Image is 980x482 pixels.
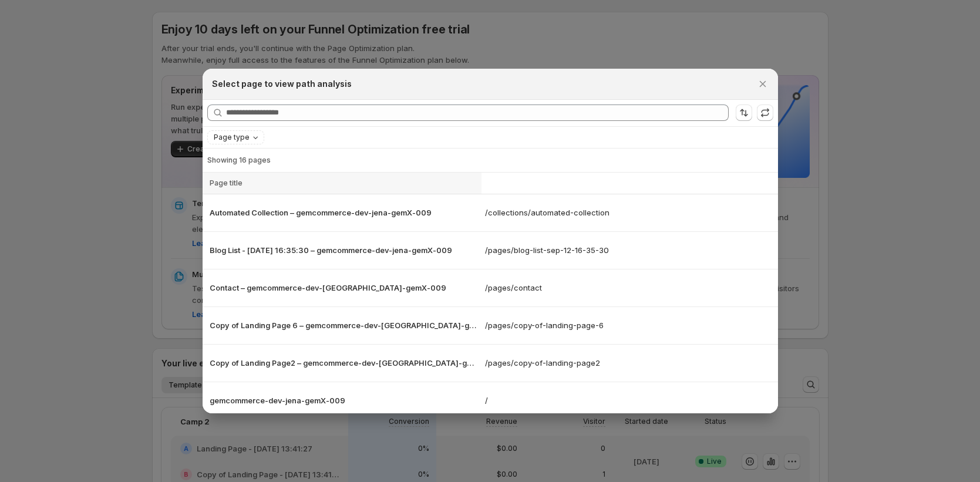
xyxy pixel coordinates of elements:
[210,207,479,218] p: Automated Collection – gemcommerce-dev-jena-gemX-009
[485,244,774,256] p: /pages/blog-list-sep-12-16-35-30
[210,357,479,369] p: Copy of Landing Page2 – gemcommerce-dev-[GEOGRAPHIC_DATA]-gemX-009
[485,395,774,406] p: /
[485,357,774,369] p: /pages/copy-of-landing-page2
[207,156,773,165] p: Showing 16 pages
[755,76,771,92] button: Close
[210,178,243,187] span: Page title
[208,131,264,144] button: Page type
[214,133,250,142] span: Page type
[485,319,774,331] p: /pages/copy-of-landing-page-6
[210,282,479,294] p: Contact – gemcommerce-dev-[GEOGRAPHIC_DATA]-gemX-009
[485,282,774,294] p: /pages/contact
[210,395,479,406] p: gemcommerce-dev-jena-gemX-009
[212,78,352,90] h2: Select page to view path analysis
[210,244,479,256] p: Blog List - [DATE] 16:35:30 – gemcommerce-dev-jena-gemX-009
[210,319,479,331] p: Copy of Landing Page 6 – gemcommerce-dev-[GEOGRAPHIC_DATA]-gemX-009
[736,105,752,121] button: Sort the results
[485,207,774,218] p: /collections/automated-collection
